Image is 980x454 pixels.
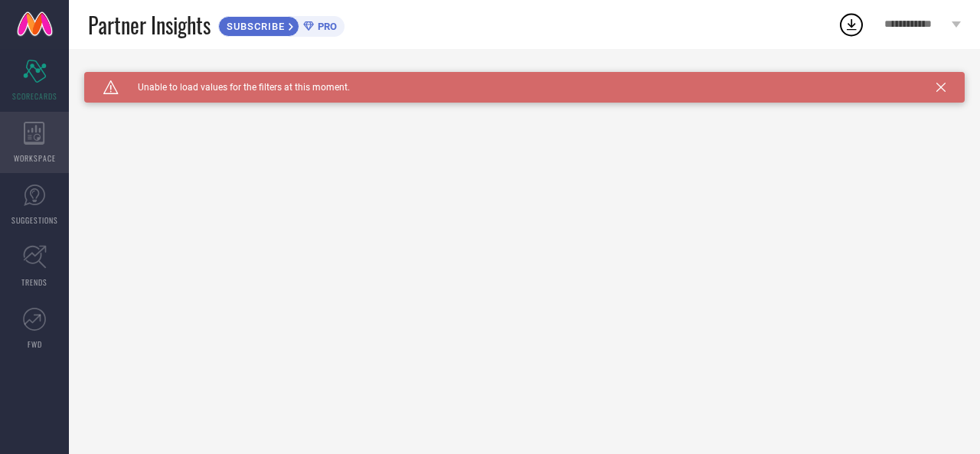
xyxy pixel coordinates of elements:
[88,9,211,41] span: Partner Insights
[314,21,337,32] span: PRO
[14,152,56,164] span: WORKSPACE
[84,72,965,84] div: Unable to load filters at this moment. Please try later.
[838,11,865,38] div: Open download list
[28,338,42,350] span: FWD
[11,214,58,226] span: SUGGESTIONS
[119,82,350,93] span: Unable to load values for the filters at this moment.
[219,21,289,32] span: SUBSCRIBE
[21,276,47,288] span: TRENDS
[218,12,345,37] a: SUBSCRIBEPRO
[12,90,57,102] span: SCORECARDS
